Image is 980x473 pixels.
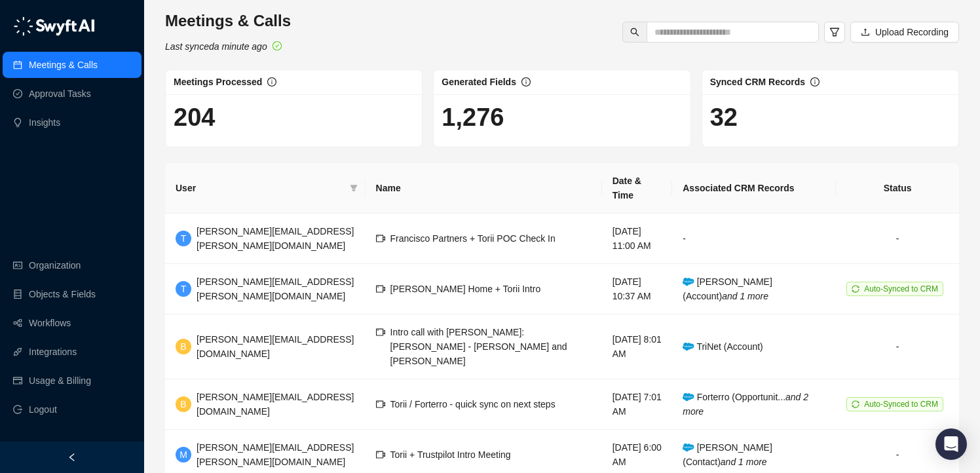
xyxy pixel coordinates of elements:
span: Forterro (Opportunit... [683,392,808,417]
span: [PERSON_NAME][EMAIL_ADDRESS][PERSON_NAME][DOMAIN_NAME] [197,226,354,251]
div: Open Intercom Messenger [935,428,967,460]
span: video-camera [376,450,385,459]
span: [PERSON_NAME] Home + Torii Intro [390,284,541,294]
th: Associated CRM Records [672,163,836,214]
span: [PERSON_NAME][EMAIL_ADDRESS][PERSON_NAME][DOMAIN_NAME] [197,442,354,467]
td: [DATE] 10:37 AM [602,264,673,314]
span: User [176,181,345,195]
a: Organization [29,252,81,278]
span: check-circle [273,41,282,50]
h1: 1,276 [442,102,682,132]
span: video-camera [376,284,385,293]
span: Intro call with [PERSON_NAME]: [PERSON_NAME] - [PERSON_NAME] and [PERSON_NAME] [390,327,567,366]
td: [DATE] 7:01 AM [602,379,673,430]
a: Usage & Billing [29,368,91,394]
span: Auto-Synced to CRM [864,284,938,293]
a: Integrations [29,339,77,365]
span: Meetings Processed [174,77,262,87]
img: logo-05li4sbe.png [13,16,95,36]
span: info-circle [267,77,276,86]
i: Last synced a minute ago [165,41,267,52]
td: - [836,214,959,264]
span: Torii + Trustpilot Intro Meeting [390,449,511,460]
span: B [180,339,186,354]
a: Insights [29,109,60,136]
span: video-camera [376,400,385,409]
span: upload [861,28,870,37]
span: [PERSON_NAME] (Account) [683,276,772,301]
span: search [630,28,639,37]
th: Status [836,163,959,214]
span: video-camera [376,234,385,243]
span: video-camera [376,328,385,337]
i: and 1 more [722,291,768,301]
span: [PERSON_NAME][EMAIL_ADDRESS][DOMAIN_NAME] [197,392,354,417]
span: info-circle [810,77,820,86]
span: [PERSON_NAME][EMAIL_ADDRESS][PERSON_NAME][DOMAIN_NAME] [197,276,354,301]
a: Approval Tasks [29,81,91,107]
span: sync [852,400,859,408]
span: Upload Recording [875,25,949,39]
span: info-circle [521,77,531,86]
span: Generated Fields [442,77,516,87]
i: and 1 more [721,457,767,467]
td: - [672,214,836,264]
span: T [181,231,187,246]
a: Meetings & Calls [29,52,98,78]
span: [PERSON_NAME] (Contact) [683,442,772,467]
span: filter [347,178,360,198]
span: Torii / Forterro - quick sync on next steps [390,399,556,409]
td: - [836,314,959,379]
a: Workflows [29,310,71,336]
span: T [181,282,187,296]
td: [DATE] 11:00 AM [602,214,673,264]
h3: Meetings & Calls [165,10,291,31]
span: filter [350,184,358,192]
span: Auto-Synced to CRM [864,400,938,409]
span: B [180,397,186,411]
span: Logout [29,396,57,423]
span: [PERSON_NAME][EMAIL_ADDRESS][DOMAIN_NAME] [197,334,354,359]
span: logout [13,405,22,414]
button: Upload Recording [850,22,959,43]
span: TriNet (Account) [683,341,763,352]
th: Date & Time [602,163,673,214]
a: Objects & Fields [29,281,96,307]
th: Name [366,163,602,214]
td: [DATE] 8:01 AM [602,314,673,379]
span: left [67,453,77,462]
h1: 32 [710,102,951,132]
h1: 204 [174,102,414,132]
span: sync [852,285,859,293]
span: M [179,447,187,462]
span: Synced CRM Records [710,77,805,87]
span: Francisco Partners + Torii POC Check In [390,233,556,244]
i: and 2 more [683,392,808,417]
span: filter [829,27,840,37]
